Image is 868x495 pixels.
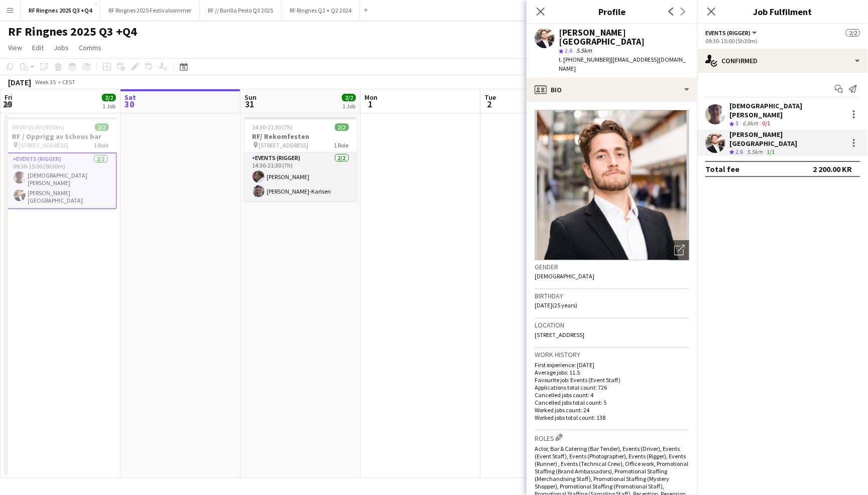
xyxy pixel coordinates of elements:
[762,119,770,127] app-skills-label: 0/1
[364,93,378,102] span: Mon
[535,369,689,376] p: Average jobs: 11.5
[54,43,69,52] span: Jobs
[483,98,496,110] span: 2
[282,1,360,20] button: RF Ringnes Q1 + Q2 2024
[813,164,852,174] div: 2 200.00 KR
[697,5,868,18] h3: Job Fulfilment
[705,37,860,45] div: 09:30-15:00 (5h30m)
[62,78,75,86] div: CEST
[244,93,257,102] span: Sun
[740,119,760,128] div: 6.8km
[535,262,689,271] h3: Gender
[102,94,116,101] span: 2/2
[527,5,697,18] h3: Profile
[535,361,689,369] p: First experience: [DATE]
[535,110,689,260] img: Crew avatar or photo
[244,117,357,201] app-job-card: 14:30-21:30 (7h)2/2RF/ Rekomfesten [STREET_ADDRESS]1 RoleEvents (Rigger)2/214:30-21:30 (7h)[PERSO...
[535,350,689,359] h3: Work history
[846,29,860,37] span: 2/2
[94,141,109,149] span: 1 Role
[244,132,357,141] h3: RF/ Rekomfesten
[100,1,200,20] button: RF Ringnes 2025 Festivalsommer
[484,93,496,102] span: Tue
[535,406,689,414] p: Worked jobs count: 24
[735,119,738,127] span: 3
[50,41,73,54] a: Jobs
[697,49,868,73] div: Confirmed
[729,101,844,119] div: [DEMOGRAPHIC_DATA][PERSON_NAME]
[745,148,765,156] div: 5.5km
[729,130,844,148] div: [PERSON_NAME][GEOGRAPHIC_DATA]
[8,24,137,39] h1: RF Ringnes 2025 Q3 +Q4
[33,78,58,86] span: Week 35
[335,123,349,131] span: 2/2
[243,98,257,110] span: 31
[527,78,697,102] div: Bio
[705,29,759,37] button: Events (Rigger)
[559,56,686,72] span: | [EMAIL_ADDRESS][DOMAIN_NAME]
[244,152,357,201] app-card-role: Events (Rigger)2/214:30-21:30 (7h)[PERSON_NAME][PERSON_NAME]-Karlsen
[8,77,31,87] div: [DATE]
[5,152,117,209] app-card-role: Events (Rigger)2/209:30-15:00 (5h30m)[DEMOGRAPHIC_DATA][PERSON_NAME][PERSON_NAME][GEOGRAPHIC_DATA]
[535,301,577,309] span: [DATE] (25 years)
[253,123,293,131] span: 14:30-21:30 (7h)
[79,43,101,52] span: Comms
[125,93,136,102] span: Sat
[32,43,44,52] span: Edit
[767,148,775,155] app-skills-label: 1/1
[334,141,349,149] span: 1 Role
[75,41,105,54] a: Comms
[8,43,22,52] span: View
[559,28,689,46] div: [PERSON_NAME][GEOGRAPHIC_DATA]
[342,94,356,101] span: 2/2
[735,148,743,155] span: 2.6
[123,98,136,110] span: 30
[3,98,13,110] span: 29
[28,41,48,54] a: Edit
[5,132,117,141] h3: RF / Opprigg av Schous bar
[535,320,689,329] h3: Location
[95,123,109,131] span: 2/2
[535,432,689,443] h3: Roles
[535,384,689,391] p: Applications total count: 726
[535,391,689,399] p: Cancelled jobs count: 4
[535,414,689,421] p: Worked jobs total count: 138
[535,331,584,339] span: [STREET_ADDRESS]
[4,41,26,54] a: View
[535,291,689,300] h3: Birthday
[363,98,378,110] span: 1
[669,240,689,260] div: Open photos pop-in
[535,272,594,280] span: [DEMOGRAPHIC_DATA]
[5,93,13,102] span: Fri
[200,1,282,20] button: RF // Barilla Pesto Q3 2025
[342,102,355,110] div: 1 Job
[13,123,65,131] span: 09:30-15:00 (5h30m)
[19,141,69,149] span: [STREET_ADDRESS]
[574,47,594,54] span: 5.5km
[705,164,739,174] div: Total fee
[559,56,611,63] span: t. [PHONE_NUMBER]
[535,399,689,406] p: Cancelled jobs total count: 5
[102,102,115,110] div: 1 Job
[565,47,572,54] span: 2.6
[259,141,309,149] span: [STREET_ADDRESS]
[705,29,751,37] span: Events (Rigger)
[21,1,100,20] button: RF Ringnes 2025 Q3 +Q4
[5,117,117,209] app-job-card: 09:30-15:00 (5h30m)2/2RF / Opprigg av Schous bar [STREET_ADDRESS]1 RoleEvents (Rigger)2/209:30-15...
[535,376,689,384] p: Favourite job: Events (Event Staff)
